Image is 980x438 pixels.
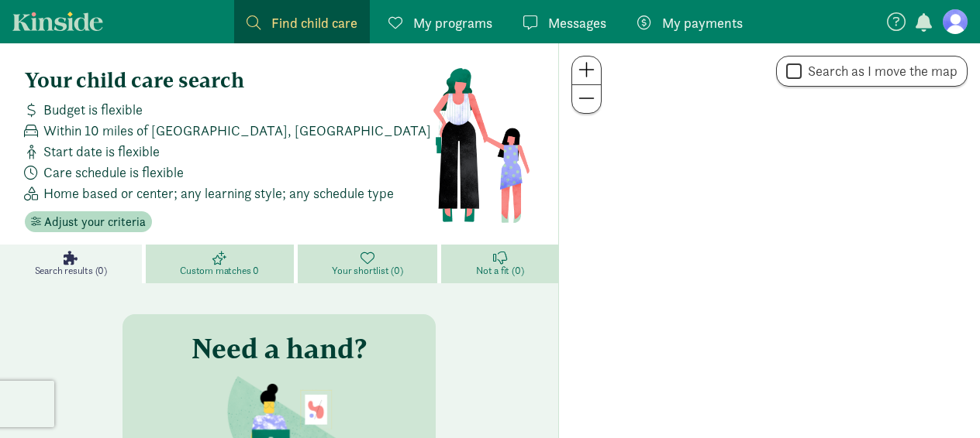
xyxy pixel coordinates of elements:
[441,245,558,283] a: Not a fit (0)
[25,211,152,233] button: Adjust your criteria
[662,12,743,33] span: My payments
[802,62,958,80] label: Search as I move the map
[476,265,523,277] span: Not a fit (0)
[43,183,394,204] span: Home based or center; any learning style; any schedule type
[332,265,402,277] span: Your shortlist (0)
[548,12,606,33] span: Messages
[271,12,357,33] span: Find child care
[146,245,298,283] a: Custom matches 0
[298,245,442,283] a: Your shortlist (0)
[180,265,259,277] span: Custom matches 0
[25,68,432,93] h4: Your child care search
[43,99,143,120] span: Budget is flexible
[43,141,160,162] span: Start date is flexible
[44,213,146,231] span: Adjust your criteria
[413,12,492,33] span: My programs
[35,265,107,277] span: Search results (0)
[43,162,184,183] span: Care schedule is flexible
[43,120,431,141] span: Within 10 miles of [GEOGRAPHIC_DATA], [GEOGRAPHIC_DATA]
[192,333,367,364] h3: Need a hand?
[12,12,103,31] a: Kinside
